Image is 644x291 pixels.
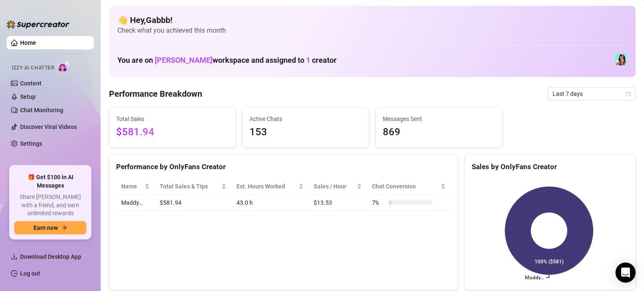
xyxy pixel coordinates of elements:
div: Performance by OnlyFans Creator [116,161,451,173]
span: download [11,253,18,260]
span: Chat Conversion [372,182,439,191]
span: Download Desktop App [20,253,81,260]
span: Active Chats [249,114,362,124]
img: AI Chatter [57,61,70,73]
span: 🎁 Get $100 in AI Messages [14,173,86,190]
th: Total Sales & Tips [155,178,231,195]
a: Content [20,80,42,87]
a: Log out [20,270,40,277]
span: Total Sales & Tips [160,182,220,191]
a: Chat Monitoring [20,107,63,113]
span: Sales / Hour [314,182,355,191]
span: 1 [306,56,310,64]
span: Izzy AI Chatter [12,64,54,72]
span: Messages Sent [383,114,495,124]
span: Last 7 days [553,88,631,100]
img: logo-BBDzfeDw.svg [7,20,70,28]
h4: Performance Breakdown [109,88,202,100]
span: calendar [626,91,631,96]
span: 7 % [372,198,385,207]
span: Earn now [34,224,58,231]
a: Setup [20,93,36,100]
div: Est. Hours Worked [236,182,297,191]
div: Sales by OnlyFans Creator [472,161,628,173]
span: Name [121,182,143,191]
span: [PERSON_NAME] [155,56,213,64]
td: 43.0 h [231,195,309,211]
th: Name [116,178,155,195]
th: Sales / Hour [309,178,367,195]
span: Check what you achieved this month [117,26,627,35]
span: 869 [383,124,495,140]
span: Total Sales [116,114,229,124]
button: Earn nowarrow-right [14,221,86,234]
h4: 👋 Hey, Gabbb ! [117,14,627,26]
img: Maddy [615,54,627,65]
text: Maddy… [525,275,544,281]
span: Share [PERSON_NAME] with a friend, and earn unlimited rewards [14,193,86,218]
span: 153 [249,124,362,140]
td: $13.53 [309,195,367,211]
span: $581.94 [116,124,229,140]
a: Discover Viral Videos [20,124,77,130]
th: Chat Conversion [367,178,451,195]
td: $581.94 [155,195,231,211]
h1: You are on workspace and assigned to creator [117,56,337,65]
span: arrow-right [61,225,67,231]
td: Maddy… [116,195,155,211]
a: Settings [20,140,42,147]
a: Home [20,39,36,46]
div: Open Intercom Messenger [615,263,636,283]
